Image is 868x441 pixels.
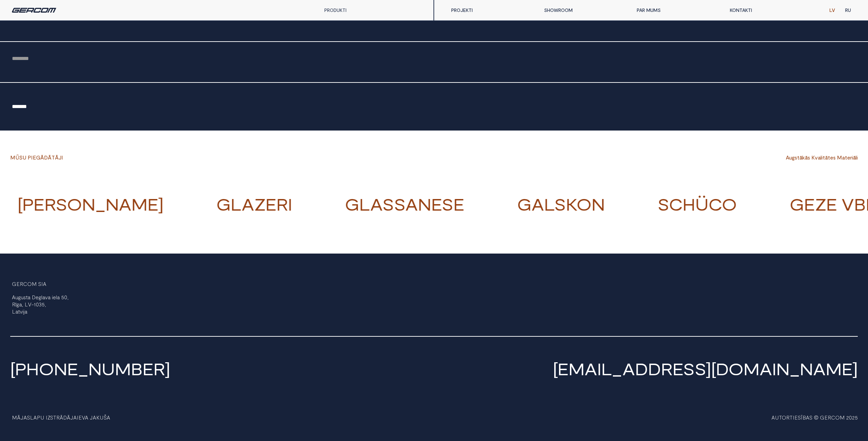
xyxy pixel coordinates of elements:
[67,294,69,300] span: ,
[15,154,19,161] span: Ū
[789,154,792,161] span: u
[824,3,840,17] a: LV
[802,154,805,161] span: k
[26,294,28,300] span: t
[22,301,23,307] span: ,
[828,154,830,161] span: t
[32,294,35,300] span: D
[34,301,36,307] span: 1
[725,3,818,17] a: KONTAKTI
[539,3,632,17] a: SHOWROOM
[805,154,808,161] span: ā
[23,154,26,161] span: U
[850,154,852,161] span: r
[28,294,30,300] span: a
[20,308,23,315] span: v
[12,294,15,300] span: A
[446,3,539,17] a: PROJEKTI
[792,154,795,161] span: g
[771,414,858,441] div: AUTORTIESĪBAS © GERCOM 2025
[24,294,26,300] span: s
[852,154,853,161] span: i
[41,294,42,300] span: l
[823,154,825,161] span: t
[825,154,828,161] span: ā
[38,281,41,287] span: S
[324,7,347,13] a: PRODUKTI
[43,281,46,287] span: A
[55,154,59,161] span: Ā
[41,281,43,287] span: I
[77,414,110,421] a: IEVA JAKUŠA
[44,154,48,161] span: D
[57,294,60,300] span: a
[847,154,850,161] span: e
[12,308,15,315] span: L
[42,294,45,300] span: a
[786,154,789,161] span: A
[818,154,821,161] span: a
[42,301,45,307] span: 5
[605,194,658,214] strong: VVVV
[464,194,517,214] strong: VVVV
[19,154,23,161] span: S
[842,154,845,161] span: a
[18,294,21,300] span: g
[737,194,790,214] strong: VVVV
[853,154,856,161] span: ā
[15,301,16,307] span: ī
[856,154,857,161] span: l
[10,414,147,441] div: MĀJASLAPU IZSTRĀDĀJA
[18,308,20,315] span: t
[16,301,19,307] span: g
[59,154,61,161] span: J
[292,194,345,214] strong: VVVV
[822,154,823,161] span: i
[56,294,57,300] span: l
[12,301,15,307] span: R
[837,154,842,161] span: M
[48,294,50,300] span: a
[845,154,847,161] span: t
[33,154,36,161] span: E
[799,154,802,161] span: ā
[16,281,20,287] span: E
[21,294,24,300] span: u
[15,308,18,315] span: a
[815,154,818,161] span: v
[61,294,64,300] span: 5
[27,281,32,287] span: O
[39,294,41,300] span: g
[163,194,216,214] strong: VVVV
[23,281,27,287] span: C
[31,301,34,307] span: -
[25,308,27,315] span: a
[811,154,815,161] span: K
[857,154,858,161] span: i
[40,154,44,161] span: Ā
[36,154,40,161] span: G
[10,359,170,379] a: [PHONE_NUMBER]
[35,294,39,300] span: e
[15,294,18,300] span: u
[52,154,55,161] span: T
[833,154,836,161] span: s
[23,308,24,315] span: i
[24,308,25,315] span: j
[19,301,22,307] span: a
[821,154,822,161] span: l
[48,154,52,161] span: Ā
[797,154,799,161] span: t
[31,154,33,161] span: I
[64,294,67,300] span: 0
[53,294,56,300] span: e
[61,154,63,161] span: I
[12,281,16,287] span: G
[28,301,31,307] span: V
[39,301,42,307] span: 3
[20,281,23,287] span: R
[45,294,48,300] span: v
[28,154,31,161] span: P
[808,154,810,161] span: s
[10,154,15,161] span: M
